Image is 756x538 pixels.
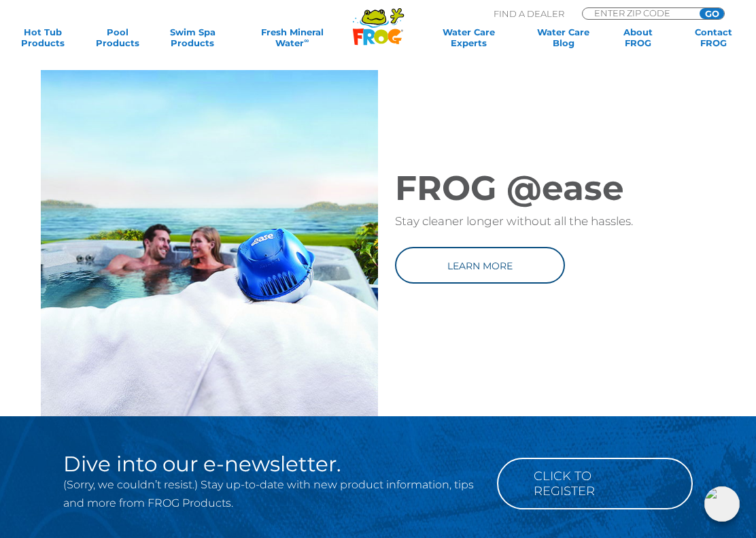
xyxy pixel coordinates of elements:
[164,27,222,48] a: Swim SpaProducts
[88,27,147,48] a: PoolProducts
[14,27,72,48] a: Hot TubProducts
[704,486,740,522] img: openIcon
[239,27,346,48] a: Fresh MineralWater∞
[420,27,517,48] a: Water CareExperts
[41,70,378,416] img: @ease_couple 3_combo1A_flattened LR
[593,8,685,18] input: Zip Code Form
[497,458,693,509] a: Click to Register
[494,7,564,20] p: Find A Dealer
[684,27,742,48] a: ContactFROG
[63,453,479,475] h2: Dive into our e-newsletter.
[534,27,593,48] a: Water CareBlog
[395,247,565,284] a: Learn more
[609,27,668,48] a: AboutFROG
[63,475,479,512] p: (Sorry, we couldn’t resist.) Stay up-to-date with new product information, tips and more from FRO...
[304,37,309,44] sup: ∞
[700,8,724,19] input: GO
[395,167,624,209] strong: FROG @ease
[395,212,698,230] p: Stay cleaner longer without all the hassles.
